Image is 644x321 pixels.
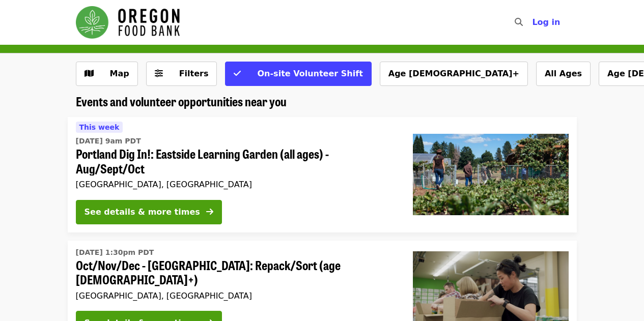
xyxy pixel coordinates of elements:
[76,62,138,86] button: Show map view
[536,62,591,86] button: All Ages
[380,62,528,86] button: Age [DEMOGRAPHIC_DATA]+
[234,69,241,78] i: check icon
[155,69,163,78] i: sliders-h icon
[76,92,287,110] span: Events and volunteer opportunities near you
[225,62,371,86] button: On-site Volunteer Shift
[76,258,397,287] span: Oct/Nov/Dec - [GEOGRAPHIC_DATA]: Repack/Sort (age [DEMOGRAPHIC_DATA]+)
[76,247,154,258] time: [DATE] 1:30pm PDT
[515,17,523,27] i: search icon
[532,17,560,27] span: Log in
[110,69,129,78] span: Map
[85,69,94,78] i: map icon
[76,180,397,189] div: [GEOGRAPHIC_DATA], [GEOGRAPHIC_DATA]
[146,62,217,86] button: Filters (0 selected)
[79,123,120,131] span: This week
[76,136,141,147] time: [DATE] 9am PDT
[257,69,362,78] span: On-site Volunteer Shift
[76,200,222,224] button: See details & more times
[76,6,180,39] img: Oregon Food Bank - Home
[413,134,569,215] img: Portland Dig In!: Eastside Learning Garden (all ages) - Aug/Sept/Oct organized by Oregon Food Bank
[76,147,397,176] span: Portland Dig In!: Eastside Learning Garden (all ages) - Aug/Sept/Oct
[76,291,397,301] div: [GEOGRAPHIC_DATA], [GEOGRAPHIC_DATA]
[85,206,200,218] div: See details & more times
[206,207,213,217] i: arrow-right icon
[524,12,568,33] button: Log in
[179,69,209,78] span: Filters
[68,117,577,232] a: See details for "Portland Dig In!: Eastside Learning Garden (all ages) - Aug/Sept/Oct"
[529,10,537,35] input: Search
